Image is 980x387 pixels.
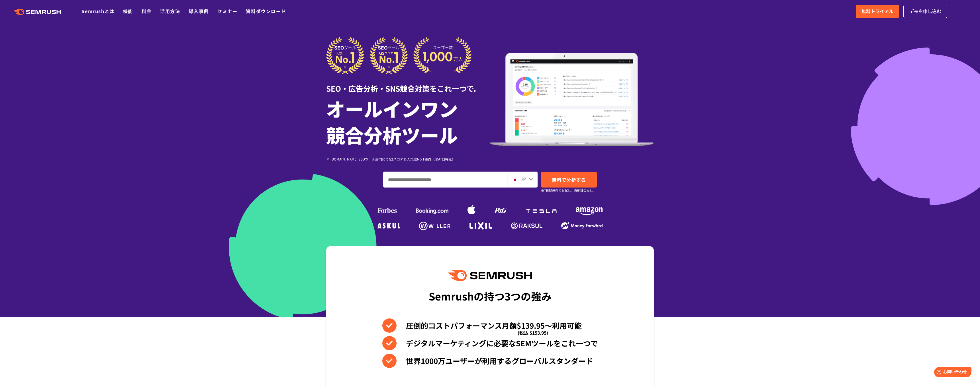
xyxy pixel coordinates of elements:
[189,8,209,15] a: 導入事例
[448,270,532,281] img: Semrush
[160,8,180,15] a: 活用方法
[856,5,899,18] a: 無料トライアル
[541,188,596,193] small: ※7日間無料でお試し。自動課金なし。
[382,336,598,350] li: デジタルマーケティングに必要なSEMツールをこれ一つで
[81,8,114,15] a: Semrushとは
[123,8,133,15] a: 機能
[929,365,974,381] iframe: Help widget launcher
[217,8,237,15] a: セミナー
[326,74,490,94] div: SEO・広告分析・SNS競合対策をこれ一つで。
[382,318,598,333] li: 圧倒的コストパフォーマンス月額$139.95〜利用可能
[429,285,552,306] div: Semrushの持つ3つの強み
[518,326,548,340] span: (税込 $153.95)
[246,8,286,15] a: 資料ダウンロード
[326,156,490,162] div: ※ [DOMAIN_NAME] SEOツール部門にてG2スコア＆人気度No.1獲得（[DATE]時点）
[909,8,941,15] span: デモを申し込む
[520,176,526,182] span: JP
[903,5,947,18] a: デモを申し込む
[382,354,598,368] li: 世界1000万ユーザーが利用するグローバルスタンダード
[541,172,597,188] a: 無料で分析する
[552,176,586,183] span: 無料で分析する
[326,95,490,148] h1: オールインワン 競合分析ツール
[142,8,152,15] a: 料金
[383,172,507,187] input: ドメイン、キーワードまたはURLを入力してください
[861,8,893,15] span: 無料トライアル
